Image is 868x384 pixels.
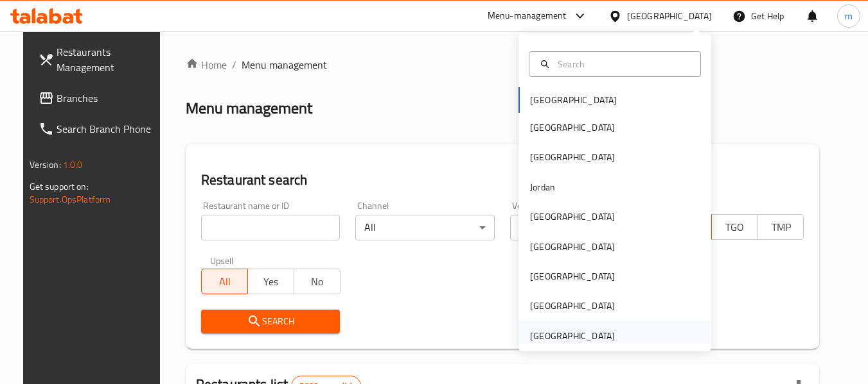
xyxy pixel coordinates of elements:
button: Yes [247,269,294,294]
label: Upsell [210,256,234,265]
span: Yes [253,272,289,291]
div: [GEOGRAPHIC_DATA] [530,299,615,313]
li: / [232,57,236,72]
input: Search [553,57,693,71]
a: Branches [28,83,168,113]
span: Branches [57,90,158,106]
button: No [294,269,341,294]
button: TMP [757,214,804,240]
span: No [299,272,335,291]
span: All [207,272,243,291]
span: m [845,9,853,23]
div: All [510,215,650,240]
span: TMP [763,218,799,237]
div: All [355,215,495,240]
nav: breadcrumb [186,57,820,72]
div: [GEOGRAPHIC_DATA] [627,9,712,23]
div: Menu-management [488,8,567,24]
div: Jordan [530,180,555,194]
button: TGO [711,214,758,240]
h2: Menu management [186,98,312,119]
span: Version: [30,156,61,173]
div: [GEOGRAPHIC_DATA] [530,210,615,224]
div: [GEOGRAPHIC_DATA] [530,329,615,343]
h2: Restaurant search [201,171,804,190]
a: Home [186,57,227,72]
span: Search Branch Phone [57,121,158,137]
span: TGO [717,218,753,237]
button: Search [201,310,341,333]
div: [GEOGRAPHIC_DATA] [530,150,615,164]
input: Search for restaurant name or ID.. [201,215,341,240]
div: [GEOGRAPHIC_DATA] [530,269,615,283]
span: Restaurants Management [57,44,158,75]
a: Restaurants Management [28,37,168,83]
span: Menu management [242,57,327,72]
span: Get support on: [30,178,89,195]
span: 1.0.0 [63,156,83,173]
a: Support.OpsPlatform [30,191,111,208]
div: [GEOGRAPHIC_DATA] [530,121,615,135]
a: Search Branch Phone [28,113,168,144]
span: Search [211,313,330,330]
div: [GEOGRAPHIC_DATA] [530,240,615,254]
button: All [201,269,248,294]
